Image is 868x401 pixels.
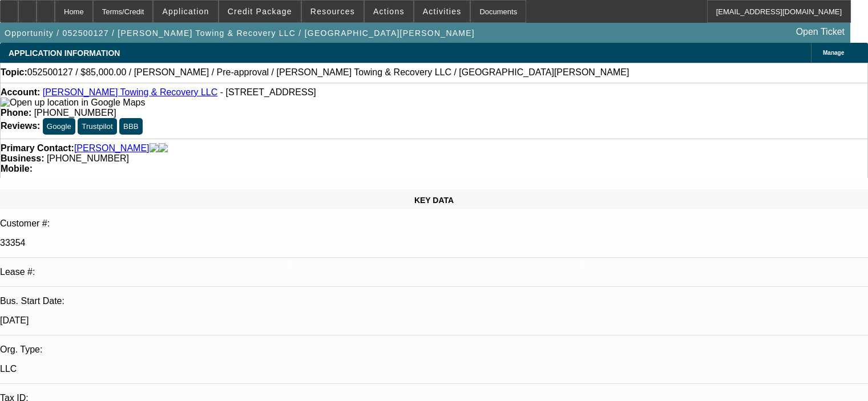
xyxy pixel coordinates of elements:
button: BBB [119,118,143,135]
span: 052500127 / $85,000.00 / [PERSON_NAME] / Pre-approval / [PERSON_NAME] Towing & Recovery LLC / [GE... [27,67,629,78]
span: Manage [823,50,844,56]
span: KEY DATA [414,196,454,205]
strong: Account: [1,87,40,97]
span: [PHONE_NUMBER] [47,153,129,163]
button: Google [43,118,75,135]
img: linkedin-icon.png [159,143,168,153]
span: Opportunity / 052500127 / [PERSON_NAME] Towing & Recovery LLC / [GEOGRAPHIC_DATA][PERSON_NAME] [5,29,475,38]
img: Open up location in Google Maps [1,98,145,108]
button: Credit Package [219,1,301,22]
button: Trustpilot [78,118,116,135]
a: [PERSON_NAME] Towing & Recovery LLC [43,87,217,97]
span: APPLICATION INFORMATION [9,48,120,58]
strong: Phone: [1,108,31,118]
strong: Reviews: [1,121,40,131]
span: Application [162,7,209,16]
a: Open Ticket [792,22,849,42]
a: [PERSON_NAME] [74,143,150,153]
strong: Topic: [1,67,27,78]
span: Actions [373,7,405,16]
span: [PHONE_NUMBER] [34,108,116,118]
strong: Mobile: [1,164,33,173]
a: View Google Maps [1,98,145,107]
span: Credit Package [228,7,292,16]
span: Activities [423,7,462,16]
span: - [STREET_ADDRESS] [220,87,316,97]
button: Activities [414,1,470,22]
button: Application [154,1,217,22]
strong: Business: [1,153,44,163]
button: Actions [365,1,413,22]
span: Resources [310,7,355,16]
img: facebook-icon.png [150,143,159,153]
button: Resources [302,1,364,22]
strong: Primary Contact: [1,143,74,153]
